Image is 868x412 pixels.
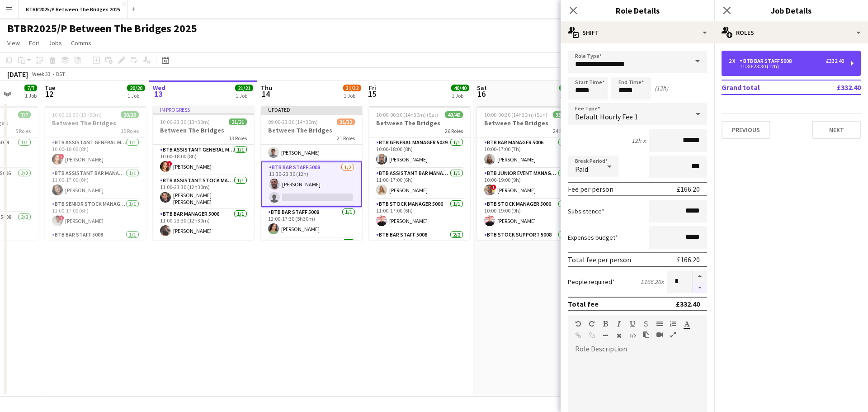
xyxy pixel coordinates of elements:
app-card-role: BTB Bar Staff 50081/211:30-23:30 (12h)[PERSON_NAME] [261,161,362,207]
button: Strikethrough [643,320,649,327]
span: Thu [261,84,272,92]
span: 09:00-23:30 (14h30m) [268,118,318,125]
div: (12h) [655,84,668,92]
span: 15 Roles [121,128,139,134]
span: Edit [29,39,39,47]
div: 1 Job [127,92,145,99]
button: Insert video [656,331,663,338]
span: 13 [151,89,165,99]
span: Week 33 [30,71,52,77]
button: Decrease [693,282,707,294]
app-card-role: BTB Stock Manager 50061/110:00-19:00 (9h)[PERSON_NAME] [477,199,578,230]
button: Redo [589,320,595,327]
span: Comms [71,39,91,47]
span: Sat [477,84,487,92]
div: £166.20 x [641,278,664,286]
button: Ordered List [670,320,676,327]
div: 1 Job [560,92,577,99]
span: 24 Roles [553,128,571,134]
h3: Job Details [714,5,868,16]
span: 5 Roles [15,128,31,134]
app-card-role: BTB Bar Staff 50081/111:30-17:30 (6h) [45,230,146,260]
button: BTBR2025/P Between The Bridges 2025 [19,0,128,18]
h3: Between The Bridges [153,126,254,134]
span: 21/21 [229,118,247,125]
div: Total fee per person [568,255,631,264]
span: 31/32 [337,118,355,125]
button: HTML Code [629,332,636,339]
button: Previous [722,121,770,139]
button: Horizontal Line [602,332,609,339]
div: BTB Bar Staff 5008 [740,58,795,64]
span: 20/20 [127,85,145,91]
span: 33/33 [553,111,571,118]
span: 21 Roles [337,135,355,142]
app-card-role: BTB Stock Manager 50061/111:00-17:00 (6h)[PERSON_NAME] [369,199,470,230]
button: Increase [693,270,707,282]
span: 40/40 [451,85,469,91]
span: 10:00-00:30 (14h30m) (Sun) [484,111,547,118]
app-job-card: In progress10:00-23:30 (13h30m)21/21Between The Bridges13 RolesBTB Assistant General Manager 5006... [153,106,254,240]
td: £332.40 [807,80,861,95]
app-card-role: BTB Assistant Bar Manager 50061/111:00-17:00 (6h)[PERSON_NAME] [45,168,146,199]
div: 2 x [729,58,740,64]
app-card-role: BTB General Manager 50391/110:00-18:00 (8h)[PERSON_NAME] [369,137,470,168]
td: Grand total [722,80,807,95]
span: 10:00-00:30 (14h30m) (Sat) [376,111,438,118]
app-card-role: BTB Senior Stock Manager 50061/111:00-17:00 (6h)![PERSON_NAME] [45,199,146,230]
app-card-role: BTB General Manager 50391/1 [261,238,362,269]
span: ! [59,154,64,159]
span: Tue [45,84,55,92]
app-card-role: BTB Bar Manager 50061/111:00-23:30 (12h30m)[PERSON_NAME] [153,209,254,240]
div: £332.40 [826,58,844,64]
span: Fri [369,84,376,92]
span: 31/32 [343,85,361,91]
label: Expenses budget [568,233,618,242]
app-job-card: 10:00-23:30 (13h30m)20/20Between The Bridges15 RolesBTB Assistant General Manager 50061/110:00-18... [45,106,146,240]
app-card-role: BTB Assistant Bar Manager 50061/111:00-17:00 (6h)[PERSON_NAME] [369,168,470,199]
span: 21/21 [235,85,253,91]
span: View [7,39,20,47]
span: 13 Roles [229,135,247,142]
h3: Role Details [561,5,714,16]
div: 11:30-23:30 (12h) [729,64,844,69]
span: 33/33 [559,85,577,91]
span: 7/7 [18,111,31,118]
app-card-role: BTB Assistant General Manager 50061/110:00-18:00 (8h)![PERSON_NAME] [153,145,254,175]
span: 10:00-23:30 (13h30m) [160,118,210,125]
button: Paste as plain text [643,331,649,338]
div: £166.20 [677,185,700,194]
div: BST [56,71,65,77]
button: Underline [629,320,636,327]
app-job-card: Updated09:00-23:30 (14h30m)31/32Between The Bridges21 RolesBTB Bar Staff 50081/111:30-17:30 (6h)[... [261,106,362,240]
h3: Between The Bridges [477,119,578,127]
span: ! [491,185,496,190]
app-job-card: 10:00-00:30 (14h30m) (Sat)40/40Between The Bridges26 RolesBTB General Manager 50391/110:00-18:00 ... [369,106,470,240]
a: Jobs [45,37,66,49]
span: 40/40 [445,111,463,118]
span: Paid [575,165,588,174]
span: 15 [368,89,376,99]
button: Undo [575,320,581,327]
span: 20/20 [121,111,139,118]
div: Total fee [568,299,599,308]
button: Text Color [684,320,690,327]
a: View [4,37,24,49]
app-card-role: BTB Bar Manager 50061/110:00-17:00 (7h)[PERSON_NAME] [477,137,578,168]
div: 1 Job [452,92,469,99]
div: 1 Job [344,92,361,99]
div: Fee per person [568,185,613,194]
span: Wed [153,84,165,92]
span: Default Hourly Fee 1 [575,112,638,121]
div: 1 Job [25,92,37,99]
span: 10:00-23:30 (13h30m) [52,111,102,118]
div: 12h x [632,137,646,145]
span: ! [167,161,172,166]
span: 14 [259,89,272,99]
div: 10:00-00:30 (14h30m) (Sun)33/33Between The Bridges24 RolesBTB Bar Manager 50061/110:00-17:00 (7h)... [477,106,578,240]
button: Next [812,121,861,139]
